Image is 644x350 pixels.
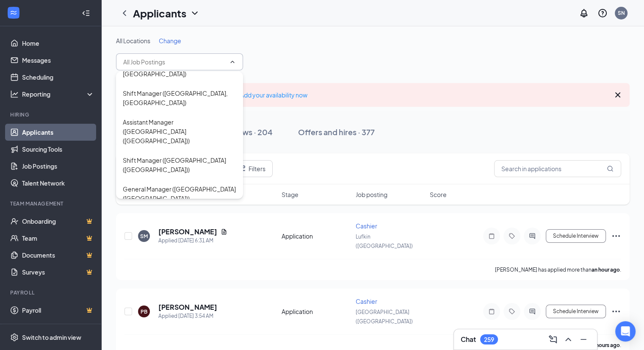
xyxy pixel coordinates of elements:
[10,111,93,118] div: Hiring
[22,69,94,86] a: Scheduling
[282,232,351,240] div: Application
[597,8,608,18] svg: QuestionInfo
[22,52,94,69] a: Messages
[579,8,589,18] svg: Notifications
[22,302,94,319] a: PayrollCrown
[10,289,93,296] div: Payroll
[22,264,94,281] a: SurveysCrown
[546,333,560,346] button: ComposeMessage
[546,305,606,318] button: Schedule Interview
[611,231,621,241] svg: Ellipses
[527,308,537,315] svg: ActiveChat
[221,228,227,235] svg: Document
[592,342,620,348] b: 3 hours ago
[133,6,186,20] h1: Applicants
[548,334,558,344] svg: ComposeMessage
[214,127,273,137] div: Interviews · 204
[527,233,537,239] svg: ActiveChat
[123,156,236,174] div: Shift Manager ([GEOGRAPHIC_DATA] ([GEOGRAPHIC_DATA]))
[10,333,19,342] svg: Settings
[495,266,621,273] p: [PERSON_NAME] has applied more than .
[356,190,387,199] span: Job posting
[618,9,625,17] div: SN
[141,308,147,315] div: PB
[486,233,497,239] svg: Note
[22,175,94,192] a: Talent Network
[123,117,236,145] div: Assistant Manager ([GEOGRAPHIC_DATA] ([GEOGRAPHIC_DATA]))
[461,335,476,344] h3: Chat
[140,233,148,240] div: SM
[22,247,94,264] a: DocumentsCrown
[282,190,299,199] span: Stage
[484,336,494,343] div: 259
[298,127,375,137] div: Offers and hires · 377
[190,8,200,18] svg: ChevronDown
[507,308,517,315] svg: Tag
[10,200,93,207] div: Team Management
[229,58,236,65] svg: ChevronUp
[546,229,606,243] button: Schedule Interview
[159,37,181,44] span: Change
[119,8,130,18] svg: ChevronLeft
[591,267,620,273] b: an hour ago
[611,306,621,317] svg: Ellipses
[282,307,351,316] div: Application
[123,184,236,203] div: General Manager ([GEOGRAPHIC_DATA] ([GEOGRAPHIC_DATA]))
[494,160,621,177] input: Search in applications
[356,222,377,230] span: Cashier
[22,213,94,230] a: OnboardingCrown
[22,90,95,98] div: Reporting
[22,124,94,141] a: Applicants
[116,37,150,44] span: All Locations
[9,8,18,17] svg: WorkstreamLogo
[577,333,590,346] button: Minimize
[158,227,217,236] h5: [PERSON_NAME]
[356,309,413,325] span: [GEOGRAPHIC_DATA] ([GEOGRAPHIC_DATA])
[356,297,377,305] span: Cashier
[123,57,226,67] input: All Job Postings
[561,333,575,346] button: ChevronUp
[613,90,623,100] svg: Cross
[229,160,273,177] button: Filter Filters
[22,141,94,158] a: Sourcing Tools
[356,233,413,249] span: Lufkin ([GEOGRAPHIC_DATA])
[578,334,589,344] svg: Minimize
[563,334,573,344] svg: ChevronUp
[486,308,497,315] svg: Note
[607,165,614,172] svg: MagnifyingGlass
[240,91,307,99] a: Add your availability now
[22,35,94,52] a: Home
[158,312,217,320] div: Applied [DATE] 3:54 AM
[22,158,94,175] a: Job Postings
[158,303,217,312] h5: [PERSON_NAME]
[123,89,236,107] div: Shift Manager ([GEOGRAPHIC_DATA], [GEOGRAPHIC_DATA])
[430,190,447,199] span: Score
[22,333,81,342] div: Switch to admin view
[10,90,19,98] svg: Analysis
[22,230,94,247] a: TeamCrown
[507,233,517,239] svg: Tag
[158,236,227,245] div: Applied [DATE] 6:31 AM
[82,9,90,17] svg: Collapse
[615,321,636,342] div: Open Intercom Messenger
